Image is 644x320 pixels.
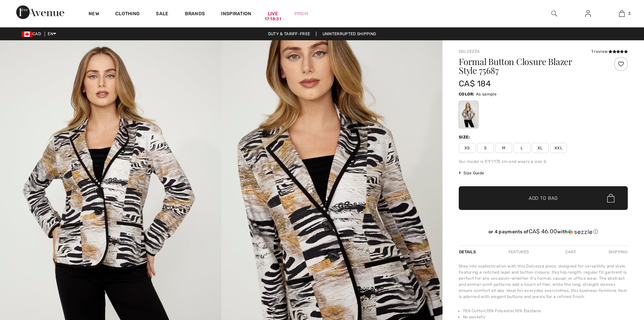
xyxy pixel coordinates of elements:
div: or 4 payments ofCA$ 46.00withSezzle Click to learn more about Sezzle [459,228,628,237]
span: As sample [476,92,497,97]
span: L [514,143,530,153]
h1: Formal Button Closure Blazer Style 75687 [459,57,600,75]
div: or 4 payments of with [459,228,628,235]
iframe: Opens a widget where you can find more information [601,269,637,286]
span: M [495,143,512,153]
div: Shipping [607,246,628,258]
a: Sign In [580,9,596,18]
a: Live17:18:31 [268,10,278,17]
img: Canadian Dollar [22,31,32,37]
img: 1ère Avenue [16,5,64,19]
div: As sample [460,102,477,127]
span: EN [48,31,56,36]
img: search the website [551,9,557,18]
span: Color: [459,92,475,97]
a: Brands [185,11,205,18]
div: Details [459,246,478,258]
span: CAD [22,31,44,36]
li: 75% Cotton,15% Polyester,10% Elastane [463,308,628,314]
a: New [89,11,99,18]
span: CA$ 46.00 [529,228,557,235]
div: Size: [459,134,472,140]
div: Care [559,246,582,258]
span: XL [532,143,549,153]
div: Our model is 5'9"/175 cm and wears a size 6. [459,158,628,165]
div: Features [503,246,534,258]
span: XXL [550,143,567,153]
span: 3 [628,10,630,17]
a: Sale [156,11,168,18]
span: Inspiration [221,11,251,18]
li: No pockets [463,314,628,320]
img: Sezzle [568,229,592,235]
span: CA$ 184 [459,79,491,88]
span: S [477,143,494,153]
div: 1 review [591,48,628,55]
img: My Bag [619,9,625,18]
img: Bag.svg [607,194,615,202]
a: Clothing [115,11,140,18]
span: Size Guide [459,170,484,176]
button: Add to Bag [459,186,628,210]
div: 17:18:31 [265,16,281,22]
img: My Info [585,9,591,18]
a: 3 [605,9,638,18]
a: Prom [294,10,308,17]
span: XS [459,143,476,153]
a: Dolcezza [459,49,480,54]
span: Add to Bag [529,195,558,202]
div: Step into sophistication with this Dolcezza piece, designed for versatility and style. Featuring ... [459,263,628,300]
